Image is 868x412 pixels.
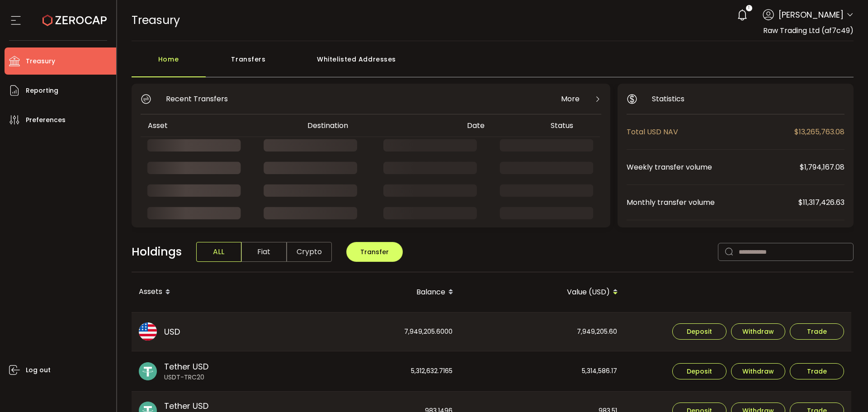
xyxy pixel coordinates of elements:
span: Raw Trading Ltd (af7c49) [763,25,854,36]
span: Statistics [652,93,684,104]
span: Tether USD [164,400,208,412]
div: Destination [300,120,460,131]
span: Weekly transfer volume [627,161,800,173]
button: Withdraw [731,323,785,340]
img: usd_portfolio.svg [139,322,157,341]
img: usdt_portfolio.svg [139,362,157,380]
button: Withdraw [731,363,785,379]
div: Date [460,120,543,131]
div: Assets [132,284,296,300]
span: USD [164,326,180,338]
div: Value (USD) [461,284,625,300]
span: 1 [748,5,750,11]
span: USDT-TRC20 [164,373,208,382]
span: Treasury [132,12,180,28]
div: Balance [296,284,461,300]
div: Home [132,50,206,77]
iframe: Chat Widget [763,314,868,412]
span: Reporting [26,84,58,97]
span: Monthly transfer volume [627,197,798,208]
button: Deposit [672,323,726,340]
span: Tether USD [164,360,208,373]
div: 5,312,632.7165 [296,351,460,391]
span: $11,317,426.63 [798,197,844,208]
span: Fiat [241,242,287,262]
button: Deposit [672,363,726,379]
span: Treasury [26,55,55,68]
span: [PERSON_NAME] [778,9,844,21]
span: ALL [196,242,241,262]
span: Crypto [287,242,332,262]
span: Deposit [687,368,712,374]
span: Transfer [360,247,389,256]
span: $13,265,763.08 [794,126,844,137]
div: Asset [141,120,300,131]
span: $1,794,167.08 [800,161,844,173]
span: Withdraw [742,368,774,374]
div: Transfers [206,50,292,77]
span: More [561,93,580,104]
div: Status [543,120,600,131]
span: Preferences [26,114,66,127]
span: Total USD NAV [627,126,794,137]
span: Recent Transfers [166,93,228,104]
span: Deposit [687,328,712,335]
div: 7,949,205.6000 [296,313,460,351]
div: 5,314,586.17 [461,351,624,391]
div: Whitelisted Addresses [292,50,422,77]
span: Log out [26,364,51,377]
span: Withdraw [742,328,774,335]
span: Holdings [132,243,182,260]
div: 7,949,205.60 [461,313,624,351]
button: Transfer [346,242,403,262]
